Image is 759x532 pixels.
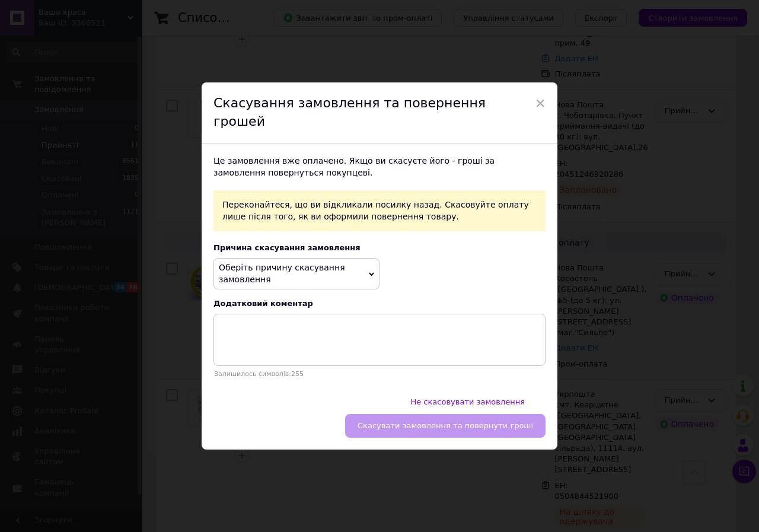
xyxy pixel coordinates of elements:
[219,263,345,284] span: Оберіть причину скасування замовлення
[213,190,546,231] div: Переконайтеся, що ви відкликали посилку назад. Скасовуйте оплату лише після того, як ви оформили ...
[213,155,546,179] div: Це замовлення вже оплачено. Якщо ви скасуєте його - гроші за замовлення повернуться покупцеві.
[202,82,557,144] div: Скасування замовлення та повернення грошей
[398,390,537,414] button: Не скасовувати замовлення
[213,370,546,378] div: Залишилось символів: 255
[213,243,546,252] div: Причина скасування замовлення
[213,299,546,308] div: Додатковий коментар
[535,93,546,113] span: ×
[410,397,525,406] span: Не скасовувати замовлення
